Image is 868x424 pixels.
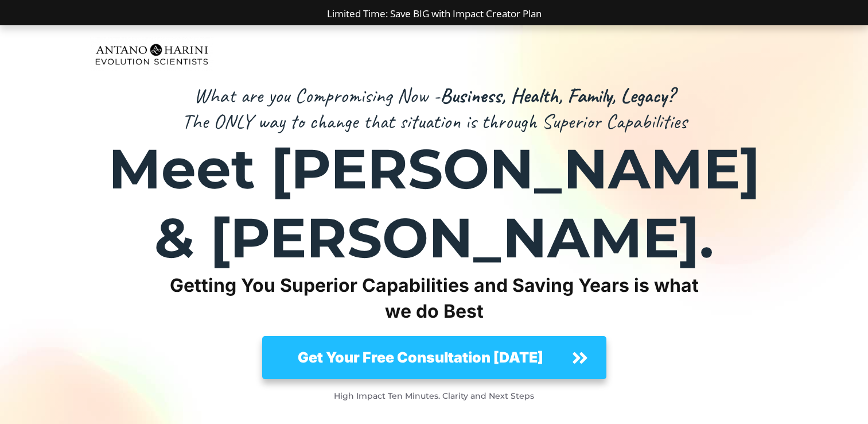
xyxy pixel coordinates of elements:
strong: Meet [PERSON_NAME] & [PERSON_NAME]. [108,135,760,271]
a: Get Your Free Consultation [DATE] [262,336,606,379]
strong: High Impact Ten Minutes. Clarity and Next Steps [334,391,534,401]
strong: Business, Health, Family, Legacy? [440,82,674,109]
img: Evolution-Scientist (2) [90,37,213,71]
p: What are you Compromising Now - [90,83,779,109]
p: The ONLY way to change that situation is through Superior Capabilities [90,109,779,134]
strong: Get Your Free Consultation [DATE] [298,349,543,366]
a: Limited Time: Save BIG with Impact Creator Plan [327,7,542,20]
strong: Getting You Superior Capabilities and Saving Years is what we do Best [170,274,699,322]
